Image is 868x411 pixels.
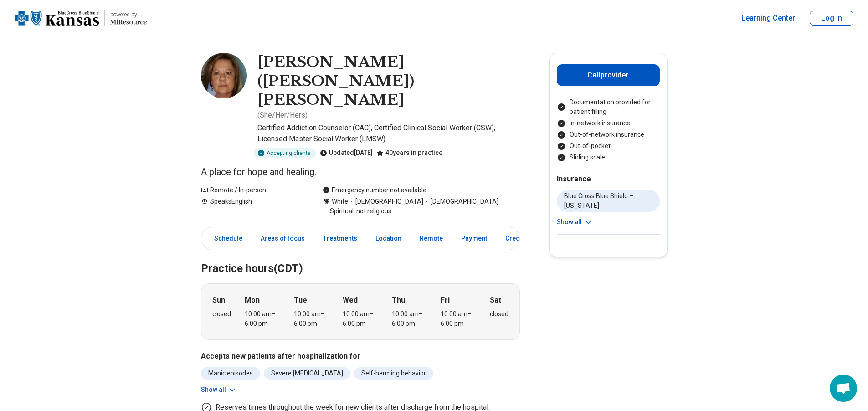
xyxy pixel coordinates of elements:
h2: Practice hours (CDT) [201,239,520,277]
strong: Thu [392,295,405,306]
ul: Payment options [557,98,660,162]
p: powered by [110,11,147,18]
h3: Accepts new patients after hospitalization for [201,351,520,362]
li: Severe [MEDICAL_DATA] [264,367,350,380]
div: 40 years in practice [376,148,442,158]
span: [DEMOGRAPHIC_DATA] [423,197,498,206]
a: Treatments [318,229,363,248]
p: A place for hope and healing. [201,165,520,178]
div: 10:00 am – 6:00 pm [343,309,378,329]
strong: Sun [212,295,225,306]
h1: [PERSON_NAME] ([PERSON_NAME]) [PERSON_NAME] [257,53,520,110]
a: Location [370,229,407,248]
h2: Insurance [557,174,660,185]
strong: Mon [245,295,260,306]
li: Out-of-network insurance [557,130,660,139]
div: Speaks English [201,197,304,216]
strong: Wed [343,295,358,306]
div: closed [212,309,231,319]
li: Manic episodes [201,367,260,380]
div: Accepting clients [254,148,316,158]
div: 10:00 am – 6:00 pm [441,309,476,329]
a: Payment [456,229,493,248]
div: closed [490,309,508,319]
span: Spiritual, not religious [323,206,391,216]
button: Show all [557,217,593,227]
span: White [332,197,348,206]
div: 10:00 am – 6:00 pm [392,309,427,329]
a: Credentials [500,229,545,248]
li: Out-of-pocket [557,141,660,151]
p: ( She/Her/Hers ) [257,110,308,121]
a: Home page [15,4,147,33]
a: Areas of focus [255,229,310,248]
strong: Fri [441,295,450,306]
button: Callprovider [557,64,660,86]
button: Show all [201,385,237,395]
li: In-network insurance [557,118,660,128]
strong: Tue [294,295,307,306]
a: Remote [414,229,448,248]
li: Blue Cross Blue Shield – [US_STATE] [557,190,660,212]
span: [DEMOGRAPHIC_DATA] [348,197,423,206]
img: Katherine Blevins, Certified Addiction Counselor (CAC) [201,53,247,98]
div: 10:00 am – 6:00 pm [245,309,280,329]
a: Open chat [830,375,857,402]
li: Sliding scale [557,153,660,162]
div: 10:00 am – 6:00 pm [294,309,329,329]
div: Remote / In-person [201,185,304,195]
a: Schedule [203,229,248,248]
button: Log In [810,11,853,26]
p: Certified Addiction Counselor (CAC), Certified Clinical Social Worker (CSW), Licensed Master Soci... [257,123,520,144]
div: When does the program meet? [201,283,520,340]
li: Documentation provided for patient filling [557,98,660,117]
div: Updated [DATE] [320,148,373,158]
strong: Sat [490,295,501,306]
div: Emergency number not available [323,185,426,195]
a: Learning Center [741,13,795,24]
li: Self-harming behavior [354,367,433,380]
